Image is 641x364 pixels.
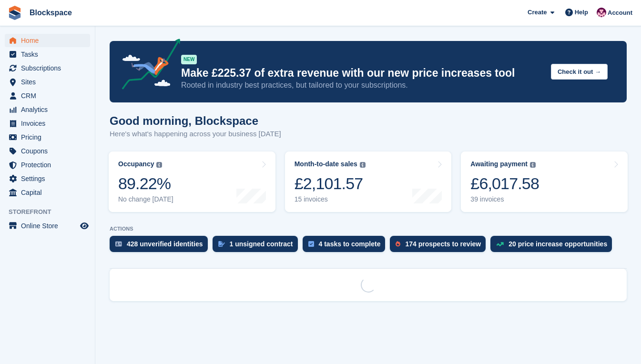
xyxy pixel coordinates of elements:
img: price-adjustments-announcement-icon-8257ccfd72463d97f412b2fc003d46551f7dbcb40ab6d574587a9cd5c0d94... [114,39,181,93]
a: menu [5,34,90,47]
a: menu [5,219,90,233]
a: 1 unsigned contract [213,236,303,257]
button: Check it out → [551,64,608,80]
span: Storefront [9,207,95,217]
div: 39 invoices [470,195,539,203]
a: 20 price increase opportunities [490,236,617,257]
div: Month-to-date sales [295,160,357,168]
a: 428 unverified identities [110,236,213,257]
span: Capital [21,186,78,199]
img: icon-info-grey-7440780725fd019a000dd9b08b2336e03edf1995a4989e88bcd33f0948082b44.svg [530,162,536,168]
span: CRM [21,89,78,102]
span: Sites [21,75,78,89]
div: 89.22% [118,174,173,193]
div: 174 prospects to review [405,240,481,248]
a: Awaiting payment £6,017.58 39 invoices [461,152,628,212]
a: 4 tasks to complete [303,236,390,257]
h1: Good morning, Blockspace [110,114,281,127]
span: Tasks [21,48,78,61]
div: £6,017.58 [470,174,539,193]
a: Preview store [79,220,90,232]
div: Occupancy [118,160,154,168]
span: Protection [21,158,78,172]
span: Account [608,8,632,18]
img: task-75834270c22a3079a89374b754ae025e5fb1db73e45f91037f5363f120a921f8.svg [308,241,314,247]
img: verify_identity-adf6edd0f0f0b5bbfe63781bf79b02c33cf7c696d77639b501bdc392416b5a36.svg [115,241,122,247]
img: stora-icon-8386f47178a22dfd0bd8f6a31ec36ba5ce8667c1dd55bd0f319d3a0aa187defe.svg [8,6,22,20]
div: No change [DATE] [118,195,173,203]
a: menu [5,117,90,130]
span: Subscriptions [21,61,78,75]
div: 15 invoices [295,195,366,203]
a: menu [5,61,90,75]
div: £2,101.57 [295,174,366,193]
p: Here's what's happening across your business [DATE] [110,129,281,140]
img: icon-info-grey-7440780725fd019a000dd9b08b2336e03edf1995a4989e88bcd33f0948082b44.svg [156,162,162,168]
a: Month-to-date sales £2,101.57 15 invoices [285,152,452,212]
a: menu [5,103,90,116]
span: Settings [21,172,78,185]
img: Blockspace [597,8,606,17]
a: 174 prospects to review [390,236,490,257]
div: 428 unverified identities [127,240,203,248]
p: ACTIONS [110,226,627,232]
a: menu [5,158,90,172]
div: Awaiting payment [470,160,528,168]
a: menu [5,89,90,102]
img: icon-info-grey-7440780725fd019a000dd9b08b2336e03edf1995a4989e88bcd33f0948082b44.svg [360,162,366,168]
a: menu [5,186,90,199]
div: 1 unsigned contract [230,240,293,248]
span: Coupons [21,144,78,158]
img: price_increase_opportunities-93ffe204e8149a01c8c9dc8f82e8f89637d9d84a8eef4429ea346261dce0b2c0.svg [496,242,504,246]
span: Help [575,8,588,17]
img: contract_signature_icon-13c848040528278c33f63329250d36e43548de30e8caae1d1a13099fd9432cc5.svg [218,241,225,247]
a: menu [5,144,90,158]
a: menu [5,75,90,89]
div: 4 tasks to complete [319,240,381,248]
span: Create [528,8,547,17]
a: Blockspace [26,5,76,20]
span: Home [21,34,78,47]
span: Invoices [21,117,78,130]
a: menu [5,131,90,144]
div: NEW [181,55,197,64]
div: 20 price increase opportunities [509,240,607,248]
p: Make £225.37 of extra revenue with our new price increases tool [181,66,543,80]
a: menu [5,48,90,61]
img: prospect-51fa495bee0391a8d652442698ab0144808aea92771e9ea1ae160a38d050c398.svg [396,241,400,247]
p: Rooted in industry best practices, but tailored to your subscriptions. [181,80,543,91]
a: menu [5,172,90,185]
a: Occupancy 89.22% No change [DATE] [109,152,275,212]
span: Analytics [21,103,78,116]
span: Online Store [21,219,78,233]
span: Pricing [21,131,78,144]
